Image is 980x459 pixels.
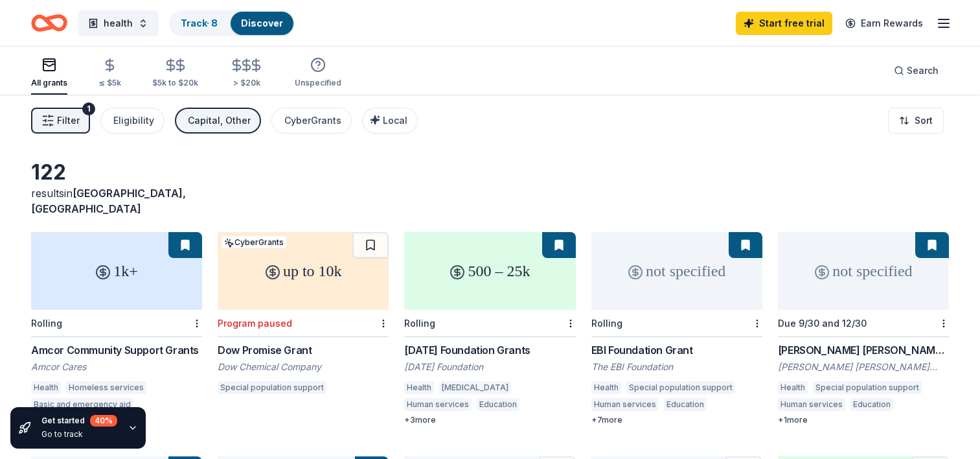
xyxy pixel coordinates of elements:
[31,187,186,215] span: [GEOGRAPHIC_DATA], [GEOGRAPHIC_DATA]
[404,318,435,329] div: Rolling
[362,108,418,134] button: Local
[404,360,575,373] div: [DATE] Foundation
[778,232,949,310] div: not specified
[31,52,67,95] button: All grants
[169,10,295,36] button: Track· 8Discover
[591,232,762,310] div: not specified
[188,113,251,128] div: Capital, Other
[813,381,922,394] div: Special population support
[41,415,117,427] div: Get started
[113,113,154,128] div: Eligibility
[104,16,133,31] span: health
[404,398,472,411] div: Human services
[31,318,62,329] div: Rolling
[31,360,202,373] div: Amcor Cares
[778,232,949,425] a: not specifiedDue 9/30 and 12/30[PERSON_NAME] [PERSON_NAME] Charitable Foundation Grant[PERSON_NAM...
[175,108,261,134] button: Capital, Other
[778,318,867,329] div: Due 9/30 and 12/30
[41,429,117,440] div: Go to track
[31,185,202,217] div: results
[31,78,67,88] div: All grants
[591,342,762,358] div: EBI Foundation Grant
[66,381,146,394] div: Homeless services
[229,53,264,95] button: > $20k
[98,78,121,88] div: ≤ $5k
[218,360,389,373] div: Dow Chemical Company
[591,398,659,411] div: Human services
[838,12,931,35] a: Earn Rewards
[591,381,621,394] div: Health
[222,236,286,248] div: CyberGrants
[284,113,341,128] div: CyberGrants
[100,108,165,134] button: Eligibility
[218,342,389,358] div: Dow Promise Grant
[218,381,326,394] div: Special population support
[82,102,95,115] div: 1
[271,108,352,134] button: CyberGrants
[295,78,341,88] div: Unspecified
[152,78,198,88] div: $5k to $20k
[439,381,511,394] div: [MEDICAL_DATA]
[888,108,944,134] button: Sort
[31,232,202,425] a: 1k+RollingAmcor Community Support GrantsAmcor CaresHealthHomeless servicesBasic and emergency aid...
[907,63,939,78] span: Search
[31,108,90,134] button: Filter1
[31,232,202,310] div: 1k+
[218,232,389,398] a: up to 10kCyberGrantsProgram pausedDow Promise GrantDow Chemical CompanySpecial population support
[57,113,80,128] span: Filter
[477,398,519,411] div: Education
[229,78,264,88] div: > $20k
[98,53,121,95] button: ≤ $5k
[591,318,622,329] div: Rolling
[664,398,707,411] div: Education
[778,398,845,411] div: Human services
[383,115,407,126] span: Local
[404,415,575,425] div: + 3 more
[31,159,202,185] div: 122
[295,52,341,95] button: Unspecified
[883,58,949,84] button: Search
[850,398,893,411] div: Education
[626,381,735,394] div: Special population support
[218,318,292,329] div: Program paused
[404,232,575,425] a: 500 – 25kRolling[DATE] Foundation Grants[DATE] FoundationHealth[MEDICAL_DATA]Human servicesEducat...
[152,53,198,95] button: $5k to $20k
[404,232,575,310] div: 500 – 25k
[218,232,389,310] div: up to 10k
[591,415,762,425] div: + 7 more
[241,18,283,29] a: Discover
[90,415,117,427] div: 40 %
[778,360,949,373] div: [PERSON_NAME] [PERSON_NAME] Charitable Foundation
[31,342,202,358] div: Amcor Community Support Grants
[31,187,186,215] span: in
[404,381,434,394] div: Health
[181,18,218,29] a: Track· 8
[31,8,67,38] a: Home
[78,10,159,36] button: health
[915,113,933,128] span: Sort
[591,360,762,373] div: The EBI Foundation
[778,342,949,358] div: [PERSON_NAME] [PERSON_NAME] Charitable Foundation Grant
[736,12,832,35] a: Start free trial
[31,381,61,394] div: Health
[404,342,575,358] div: [DATE] Foundation Grants
[778,381,808,394] div: Health
[591,232,762,425] a: not specifiedRollingEBI Foundation GrantThe EBI FoundationHealthSpecial population supportHuman s...
[778,415,949,425] div: + 1 more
